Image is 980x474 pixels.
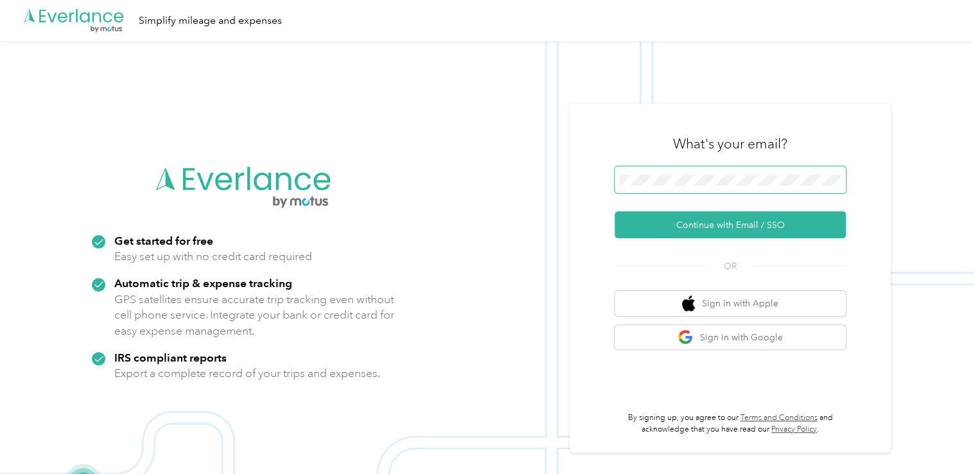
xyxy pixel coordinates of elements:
img: google logo [678,329,694,346]
p: By signing up, you agree to our and acknowledge that you have read our . [615,412,846,435]
p: Export a complete record of your trips and expenses. [114,365,380,382]
p: Easy set up with no credit card required [114,249,312,265]
p: GPS satellites ensure accurate trip tracking even without cell phone service. Integrate your bank... [114,292,395,339]
div: Simplify mileage and expenses [139,13,282,29]
button: Continue with Email / SSO [615,211,846,238]
strong: Automatic trip & expense tracking [114,276,292,290]
button: google logoSign in with Google [615,325,846,350]
img: apple logo [682,295,695,312]
button: apple logoSign in with Apple [615,291,846,316]
span: OR [708,259,753,273]
a: Terms and Conditions [740,413,818,423]
a: Privacy Policy [771,425,817,434]
h3: What's your email? [673,135,787,153]
strong: Get started for free [114,234,213,247]
strong: IRS compliant reports [114,351,227,364]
